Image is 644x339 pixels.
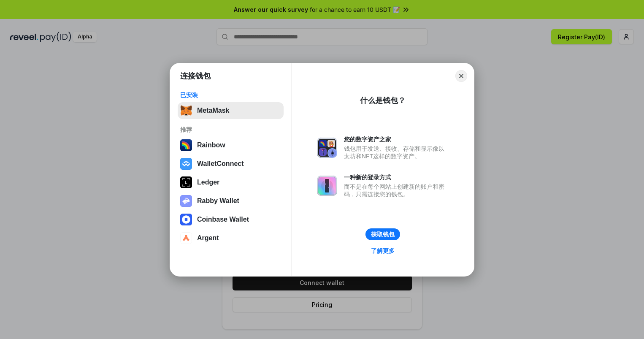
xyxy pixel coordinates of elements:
div: 什么是钱包？ [360,95,406,106]
div: Argent [197,234,219,242]
button: WalletConnect [178,155,284,172]
div: 获取钱包 [371,231,395,238]
img: svg+xml,%3Csvg%20fill%3D%22none%22%20height%3D%2233%22%20viewBox%3D%220%200%2035%2033%22%20width%... [180,105,192,117]
button: 获取钱包 [365,228,400,240]
div: 推荐 [180,126,281,133]
button: Rainbow [178,137,284,154]
button: Ledger [178,174,284,191]
div: 您的数字资产之家 [344,136,449,143]
img: svg+xml,%3Csvg%20width%3D%2228%22%20height%3D%2228%22%20viewBox%3D%220%200%2028%2028%22%20fill%3D... [180,158,192,170]
img: svg+xml,%3Csvg%20xmlns%3D%22http%3A%2F%2Fwww.w3.org%2F2000%2Fsvg%22%20fill%3D%22none%22%20viewBox... [317,176,337,196]
div: Coinbase Wallet [197,216,249,223]
div: MetaMask [197,107,229,114]
img: svg+xml,%3Csvg%20width%3D%2228%22%20height%3D%2228%22%20viewBox%3D%220%200%2028%2028%22%20fill%3D... [180,232,192,244]
img: svg+xml,%3Csvg%20xmlns%3D%22http%3A%2F%2Fwww.w3.org%2F2000%2Fsvg%22%20fill%3D%22none%22%20viewBox... [180,195,192,207]
div: 一种新的登录方式 [344,174,449,181]
div: Rabby Wallet [197,197,239,205]
button: MetaMask [178,102,284,119]
div: 钱包用于发送、接收、存储和显示像以太坊和NFT这样的数字资产。 [344,145,449,160]
a: 了解更多 [366,245,400,256]
div: 而不是在每个网站上创建新的账户和密码，只需连接您的钱包。 [344,183,449,198]
div: 了解更多 [371,247,395,255]
h1: 连接钱包 [180,71,211,81]
button: Coinbase Wallet [178,211,284,228]
div: WalletConnect [197,160,244,168]
img: svg+xml,%3Csvg%20width%3D%2228%22%20height%3D%2228%22%20viewBox%3D%220%200%2028%2028%22%20fill%3D... [180,214,192,225]
button: Argent [178,230,284,247]
img: svg+xml,%3Csvg%20width%3D%22120%22%20height%3D%22120%22%20viewBox%3D%220%200%20120%20120%22%20fil... [180,139,192,151]
div: 已安装 [180,91,281,99]
div: Rainbow [197,141,225,149]
button: Close [455,70,467,82]
div: Ledger [197,179,219,186]
img: svg+xml,%3Csvg%20xmlns%3D%22http%3A%2F%2Fwww.w3.org%2F2000%2Fsvg%22%20width%3D%2228%22%20height%3... [180,176,192,188]
img: svg+xml,%3Csvg%20xmlns%3D%22http%3A%2F%2Fwww.w3.org%2F2000%2Fsvg%22%20fill%3D%22none%22%20viewBox... [317,138,337,158]
button: Rabby Wallet [178,193,284,209]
